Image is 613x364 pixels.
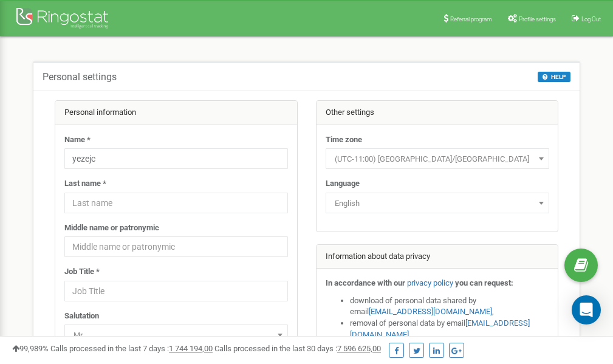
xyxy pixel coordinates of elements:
span: (UTC-11:00) Pacific/Midway [326,148,549,169]
div: Personal information [55,101,297,125]
span: Log Out [581,16,601,22]
label: Last name * [64,178,106,190]
strong: you can request: [455,278,513,287]
div: Information about data privacy [317,245,558,269]
label: Job Title * [64,266,100,278]
input: Name [64,148,288,169]
input: Last name [64,193,288,213]
span: Calls processed in the last 7 days : [50,344,213,353]
u: 1 744 194,00 [169,344,213,353]
span: Profile settings [519,16,556,22]
a: privacy policy [407,278,453,287]
button: HELP [538,72,570,82]
label: Time zone [326,134,362,146]
label: Name * [64,134,91,146]
a: [EMAIL_ADDRESS][DOMAIN_NAME] [369,307,492,316]
h5: Personal settings [43,72,117,83]
span: 99,989% [12,344,49,353]
span: English [326,193,549,213]
span: Calls processed in the last 30 days : [214,344,381,353]
span: Mr. [64,325,288,345]
span: Referral program [450,16,492,22]
span: Mr. [69,327,284,344]
div: Other settings [317,101,558,125]
label: Salutation [64,311,99,322]
strong: In accordance with our [326,278,405,287]
input: Job Title [64,281,288,301]
label: Middle name or patronymic [64,222,159,234]
label: Language [326,178,360,190]
li: download of personal data shared by email , [350,295,549,318]
u: 7 596 625,00 [337,344,381,353]
span: (UTC-11:00) Pacific/Midway [330,151,545,168]
div: Open Intercom Messenger [572,295,601,325]
span: English [330,195,545,212]
input: Middle name or patronymic [64,236,288,257]
li: removal of personal data by email , [350,318,549,340]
